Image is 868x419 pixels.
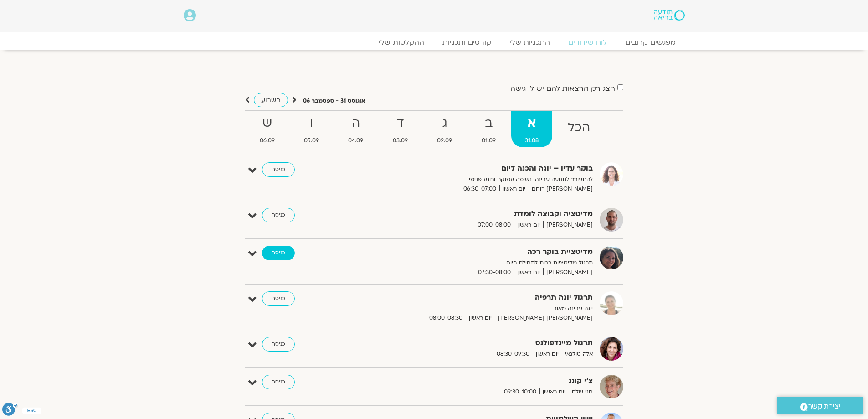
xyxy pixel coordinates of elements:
a: ההקלטות שלי [370,38,433,47]
span: יום ראשון [514,220,543,230]
p: אוגוסט 31 - ספטמבר 06 [303,96,365,106]
span: 05.09 [290,136,333,145]
span: 07:30-08:00 [475,268,514,277]
span: [PERSON_NAME] [PERSON_NAME] [495,313,593,323]
strong: צ'י קונג [370,375,593,387]
a: קורסים ותכניות [433,38,500,47]
a: לוח שידורים [559,38,616,47]
strong: ה [334,113,377,134]
strong: ש [246,113,288,134]
span: יצירת קשר [808,400,841,413]
span: 08:00-08:30 [426,313,466,323]
strong: א [511,113,552,134]
span: 06:30-07:00 [460,184,499,194]
p: תרגול מדיטציות רכות לתחילת היום [370,258,593,268]
a: כניסה [262,208,295,222]
a: ד03.09 [379,111,421,147]
a: כניסה [262,291,295,306]
a: השבוע [254,93,288,107]
a: א31.08 [511,111,552,147]
a: יצירת קשר [777,397,863,414]
span: 01.09 [467,136,509,145]
span: 31.08 [511,136,552,145]
span: [PERSON_NAME] רוחם [529,184,593,194]
span: 03.09 [379,136,421,145]
a: כניסה [262,162,295,177]
span: 04.09 [334,136,377,145]
label: הצג רק הרצאות להם יש לי גישה [510,84,615,93]
p: יוגה עדינה מאוד [370,304,593,313]
span: [PERSON_NAME] [543,268,593,277]
strong: מדיטציה וקבוצה לומדת [370,208,593,220]
a: ה04.09 [334,111,377,147]
span: יום ראשון [533,349,562,359]
strong: תרגול יוגה תרפיה [370,291,593,304]
span: השבוע [261,96,281,104]
a: כניסה [262,337,295,352]
span: 07:00-08:00 [474,220,514,230]
a: ש06.09 [246,111,288,147]
span: [PERSON_NAME] [543,220,593,230]
nav: Menu [184,38,685,47]
a: מפגשים קרובים [616,38,685,47]
strong: ד [379,113,421,134]
strong: ו [290,113,333,134]
strong: הכל [554,118,604,138]
span: יום ראשון [466,313,495,323]
span: חני שלם [569,387,593,397]
strong: מדיטציית בוקר רכה [370,246,593,258]
a: התכניות שלי [500,38,559,47]
a: כניסה [262,246,295,260]
a: ו05.09 [290,111,333,147]
span: אלה טולנאי [562,349,593,359]
a: הכל [554,111,604,147]
a: ג02.09 [423,111,466,147]
span: 02.09 [423,136,466,145]
span: יום ראשון [539,387,569,397]
strong: ב [467,113,509,134]
strong: תרגול מיינדפולנס [370,337,593,349]
strong: בוקר עדין – יוגה והכנה ליום [370,162,593,175]
a: ב01.09 [467,111,509,147]
span: 06.09 [246,136,288,145]
span: יום ראשון [514,268,543,277]
span: 08:30-09:30 [493,349,533,359]
strong: ג [423,113,466,134]
span: 09:30-10:00 [501,387,539,397]
p: להתעורר לתנועה עדינה, נשימה עמוקה ורוגע פנימי [370,175,593,184]
span: יום ראשון [499,184,529,194]
a: כניסה [262,375,295,389]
